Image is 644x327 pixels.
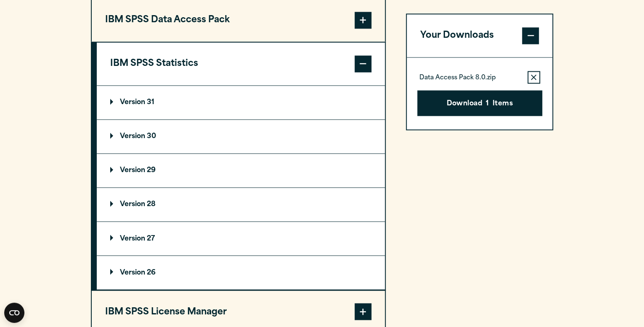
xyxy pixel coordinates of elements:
p: Version 29 [110,167,156,174]
summary: Version 30 [97,120,385,153]
p: Version 31 [110,99,154,106]
summary: Version 31 [97,86,385,119]
button: IBM SPSS Statistics [97,42,385,85]
summary: Version 26 [97,256,385,289]
summary: Version 28 [97,188,385,221]
p: Version 30 [110,133,156,140]
div: IBM SPSS Statistics [97,85,385,290]
summary: Version 27 [97,222,385,255]
div: Your Downloads [407,57,553,130]
p: Version 26 [110,269,156,276]
p: Version 27 [110,235,155,242]
summary: Version 29 [97,154,385,187]
button: Download1Items [417,90,542,116]
span: 1 [486,99,489,110]
button: Open CMP widget [4,303,24,323]
p: Data Access Pack 8.0.zip [419,74,496,82]
p: Version 28 [110,201,156,208]
button: Your Downloads [407,14,553,57]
